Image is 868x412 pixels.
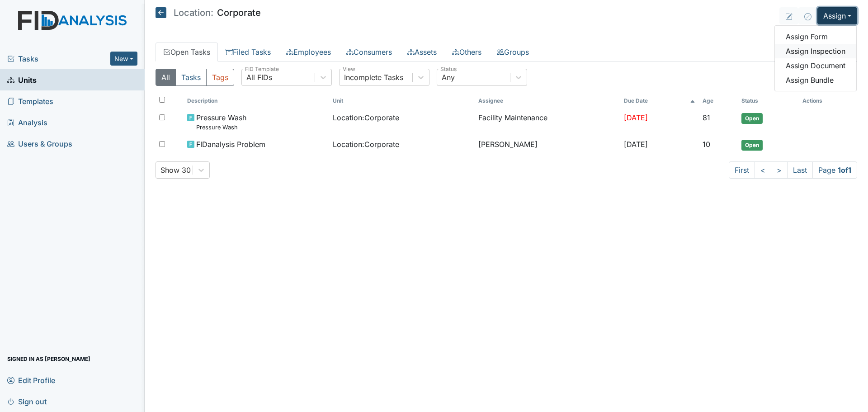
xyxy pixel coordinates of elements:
span: Location : Corporate [333,139,399,150]
small: Pressure Wash [196,123,246,132]
a: Groups [489,43,537,62]
a: Assign Bundle [775,73,856,87]
span: 81 [703,113,710,122]
span: Signed in as [PERSON_NAME] [7,352,90,366]
span: Users & Groups [7,137,72,151]
th: Toggle SortBy [620,93,699,109]
a: < [755,161,771,179]
span: Page [812,161,857,179]
th: Toggle SortBy [184,93,329,109]
a: Employees [278,43,339,62]
a: Assign Document [775,58,856,73]
a: Consumers [339,43,400,62]
div: All FIDs [246,72,272,83]
a: Assign Inspection [775,44,856,58]
button: All [156,69,176,86]
input: Toggle All Rows Selected [159,97,165,103]
div: Show 30 [160,165,191,175]
a: Filed Tasks [218,43,278,62]
th: Actions [799,93,844,109]
th: Toggle SortBy [738,93,799,109]
div: Any [442,72,455,83]
td: Facility Maintenance [475,109,620,135]
a: Tasks [7,53,110,64]
th: Assignee [475,93,620,109]
a: Assets [400,43,444,62]
div: Type filter [156,69,234,86]
div: Open Tasks [156,69,857,179]
span: [DATE] [624,140,648,149]
a: First [729,161,755,179]
a: Others [444,43,489,62]
span: Location : Corporate [333,112,399,123]
span: Pressure Wash Pressure Wash [196,112,246,132]
span: Open [741,140,763,151]
th: Toggle SortBy [699,93,738,109]
nav: task-pagination [729,161,857,179]
button: New [110,52,137,66]
span: Analysis [7,115,47,129]
span: Sign out [7,394,47,408]
a: > [771,161,788,179]
span: Units [7,73,37,87]
span: Open [741,113,763,124]
div: Incomplete Tasks [344,72,403,83]
a: Assign Form [775,29,856,44]
td: [PERSON_NAME] [475,135,620,154]
span: Templates [7,94,53,108]
span: 10 [703,140,710,149]
a: Open Tasks [156,43,218,62]
a: Last [787,161,813,179]
th: Toggle SortBy [329,93,475,109]
button: Tasks [175,69,207,86]
span: FIDanalysis Problem [196,139,265,150]
button: Tags [206,69,234,86]
h5: Corporate [156,7,261,18]
button: Assign [817,7,857,24]
span: Location: [174,8,213,17]
strong: 1 of 1 [838,166,851,175]
span: [DATE] [624,113,648,122]
span: Edit Profile [7,373,55,387]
